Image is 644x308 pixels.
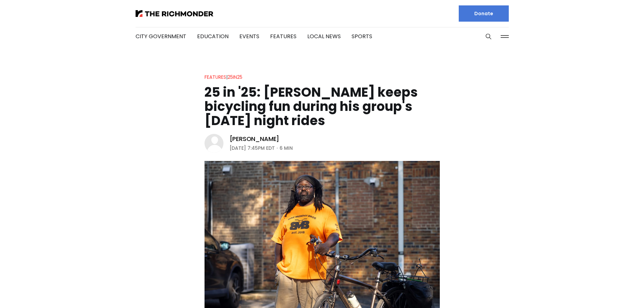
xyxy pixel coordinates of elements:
iframe: portal-trigger [587,275,644,308]
a: Education [197,32,229,40]
a: Local News [307,32,341,40]
time: [DATE] 7:45PM EDT [230,144,275,152]
span: 6 min [280,144,293,152]
a: City Government [136,32,186,40]
a: Events [239,32,259,40]
a: Features [270,32,296,40]
a: Donate [459,5,509,22]
h1: 25 in '25: [PERSON_NAME] keeps bicycling fun during his group's [DATE] night rides [205,85,440,128]
div: | [205,73,242,81]
a: [PERSON_NAME] [230,135,280,143]
a: Features [205,74,226,80]
a: 25in25 [228,74,242,80]
img: The Richmonder [136,10,213,17]
a: Sports [352,32,372,40]
button: Search this site [483,31,494,42]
